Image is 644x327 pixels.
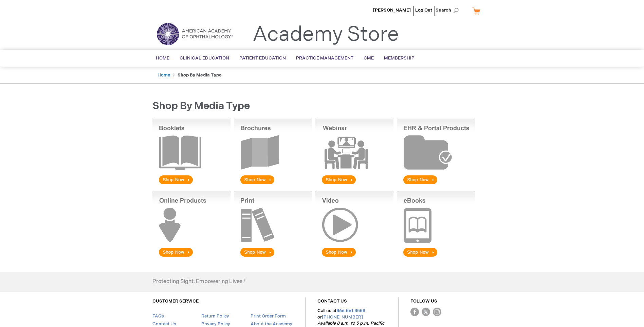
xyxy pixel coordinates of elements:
a: Print [234,254,312,259]
a: Video [315,254,393,259]
a: EHR & Portal Products [397,181,475,187]
span: CME [364,55,374,61]
a: eBook [397,254,475,259]
a: Webinar [315,181,393,187]
img: Print [234,191,312,258]
img: Webinar [315,119,393,186]
span: Shop by Media Type [152,100,250,112]
a: 866.561.8558 [336,308,365,313]
img: Online [152,191,231,258]
span: Practice Management [296,55,353,61]
a: Booklets [152,181,231,187]
a: Log Out [415,7,432,13]
a: CONTACT US [317,298,347,304]
span: Home [156,55,169,61]
img: Twitter [422,308,430,316]
a: Return Policy [201,313,229,319]
img: Facebook [410,308,419,316]
a: FAQs [152,313,164,319]
a: Home [158,72,170,78]
span: Clinical Education [180,55,229,61]
img: Booklets [152,119,231,186]
a: CUSTOMER SERVICE [152,298,199,304]
a: Contact Us [152,321,176,327]
span: Membership [384,55,415,61]
a: Online Products [152,254,231,259]
a: Print Order Form [251,313,286,319]
img: Video [315,191,393,258]
strong: Shop by Media Type [178,72,222,78]
img: EHR & Portal Products [397,119,475,186]
a: FOLLOW US [410,298,437,304]
a: About the Academy [251,321,292,327]
a: Brochures [234,181,312,187]
a: [PERSON_NAME] [373,7,411,13]
a: Privacy Policy [201,321,230,327]
img: eBook [397,191,475,258]
a: Academy Store [253,22,399,47]
span: Patient Education [239,55,286,61]
h4: Protecting Sight. Empowering Lives.® [152,279,246,285]
img: Brochures [234,119,312,186]
span: Search [436,3,461,17]
img: instagram [433,308,441,316]
a: [PHONE_NUMBER] [322,314,363,320]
